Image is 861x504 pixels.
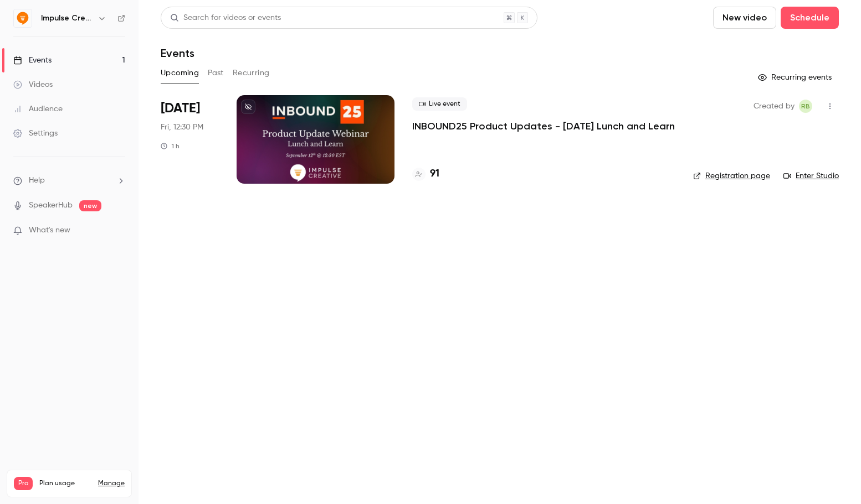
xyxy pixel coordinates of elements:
[801,100,810,113] span: RB
[412,167,439,181] a: 91
[161,95,219,184] div: Sep 12 Fri, 12:30 PM (America/New York)
[753,69,839,86] button: Recurring events
[693,170,770,181] a: Registration page
[13,103,63,115] div: Audience
[14,477,33,490] span: Pro
[13,55,52,66] div: Events
[781,7,839,29] button: Schedule
[412,119,675,133] a: INBOUND25 Product Updates - [DATE] Lunch and Learn
[29,175,45,186] span: Help
[170,12,281,24] div: Search for videos or events
[13,79,53,90] div: Videos
[713,7,776,29] button: New video
[161,122,203,133] span: Fri, 12:30 PM
[799,100,812,113] span: Remington Begg
[29,225,70,236] span: What's new
[783,170,839,181] a: Enter Studio
[29,200,73,211] a: SpeakerHub
[412,97,467,111] span: Live event
[13,128,58,139] div: Settings
[754,100,795,113] span: Created by
[14,9,32,27] img: Impulse Creative
[112,226,125,236] iframe: Noticeable Trigger
[161,46,194,60] h1: Events
[208,64,224,82] button: Past
[161,142,180,150] div: 1 h
[98,479,125,488] a: Manage
[13,175,125,186] li: help-dropdown-opener
[161,64,199,82] button: Upcoming
[41,13,93,24] h6: Impulse Creative
[430,167,439,181] h4: 91
[161,100,200,117] span: [DATE]
[39,479,91,488] span: Plan usage
[79,200,101,211] span: new
[233,64,270,82] button: Recurring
